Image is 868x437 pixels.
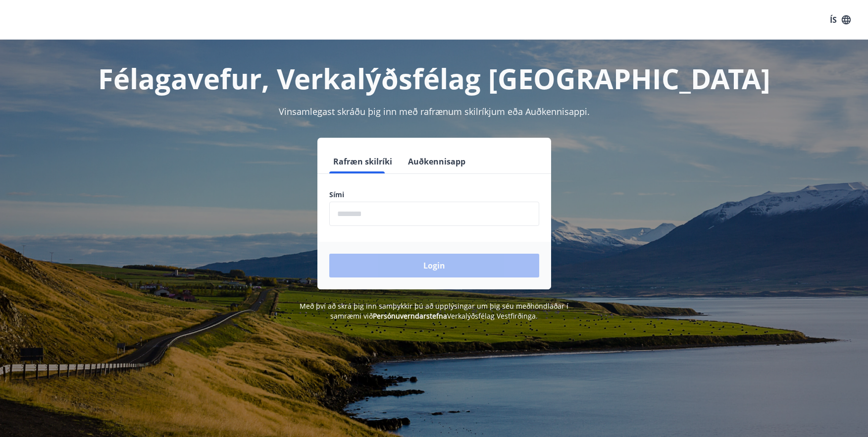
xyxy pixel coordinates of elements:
[90,59,779,97] h1: Félagavefur, Verkalýðsfélag [GEOGRAPHIC_DATA]
[373,311,447,321] a: Persónuverndarstefna
[300,301,568,321] span: Með því að skrá þig inn samþykkir þú að upplýsingar um þig séu meðhöndlaðar í samræmi við Verkalý...
[329,190,539,200] label: Sími
[404,150,469,173] button: Auðkennisapp
[824,11,856,29] button: ÍS
[279,106,590,117] span: Vinsamlegast skráðu þig inn með rafrænum skilríkjum eða Auðkennisappi.
[329,150,396,173] button: Rafræn skilríki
